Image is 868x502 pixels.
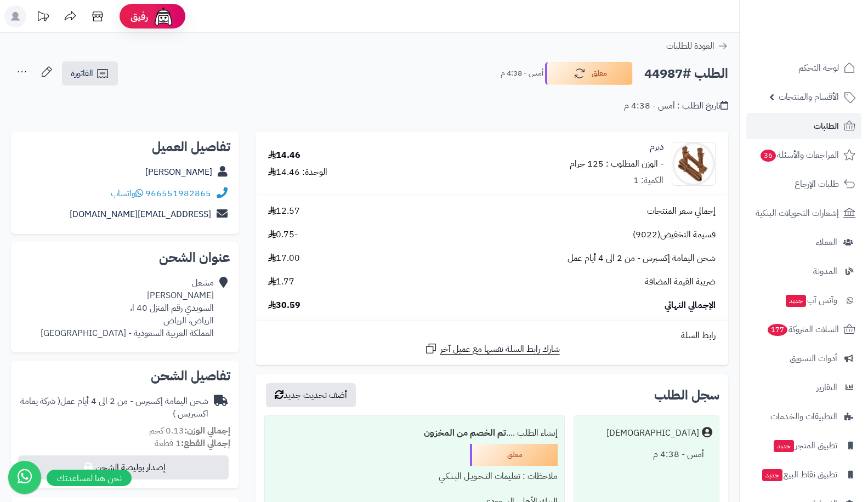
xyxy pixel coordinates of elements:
span: 12.57 [268,205,300,218]
a: طلبات الإرجاع [746,171,861,197]
div: أمس - 4:38 م [581,444,712,465]
span: طلبات الإرجاع [795,176,839,192]
div: تاريخ الطلب : أمس - 4:38 م [624,100,728,112]
div: الكمية: 1 [633,174,663,187]
a: تطبيق المتجرجديد [746,432,861,459]
small: 1 قطعة [155,437,230,450]
span: لوحة التحكم [798,60,839,76]
span: رفيق [131,10,148,23]
h3: سجل الطلب [654,389,719,402]
span: 17.00 [268,252,300,265]
span: إجمالي سعر المنتجات [647,205,716,218]
strong: إجمالي الوزن: [184,424,230,437]
a: [EMAIL_ADDRESS][DOMAIN_NAME] [70,208,211,221]
button: إصدار بوليصة الشحن [18,455,229,480]
span: 36 [761,150,776,162]
h2: تفاصيل الشحن [20,369,230,383]
img: 1755371797-Derum-90x90.jpg [672,142,715,186]
a: إشعارات التحويلات البنكية [746,200,861,226]
span: جديد [762,469,782,481]
a: المدونة [746,258,861,284]
span: قسيمة التخفيض(9022) [633,229,716,241]
span: 1.77 [268,276,294,288]
span: 177 [768,324,787,336]
span: الإجمالي النهائي [665,299,716,312]
img: ai-face.png [152,5,174,27]
a: ديرم [650,141,663,153]
button: أضف تحديث جديد [266,383,356,407]
b: تم الخصم من المخزون [424,426,506,440]
div: [DEMOGRAPHIC_DATA] [606,427,699,440]
div: رابط السلة [260,329,724,342]
div: إنشاء الطلب .... [271,423,558,444]
span: العودة للطلبات [666,39,714,53]
span: المدونة [813,264,837,279]
strong: إجمالي القطع: [181,437,230,450]
span: الفاتورة [71,67,93,80]
span: تطبيق المتجر [773,438,837,453]
small: أمس - 4:38 م [501,68,543,79]
a: تطبيق نقاط البيعجديد [746,461,861,488]
a: الفاتورة [62,61,118,85]
div: معلق [470,444,558,466]
span: -0.75 [268,229,298,241]
div: مشعل [PERSON_NAME] السويدي رقم المنزل 40 ا، الرياض، الرياض المملكة العربية السعودية - [GEOGRAPHIC... [41,277,214,339]
span: ( شركة يمامة اكسبريس ) [20,395,208,420]
h2: الطلب #44987 [644,62,728,85]
div: 14.46 [268,149,300,162]
span: إشعارات التحويلات البنكية [756,206,839,221]
a: العملاء [746,229,861,255]
a: تحديثات المنصة [29,5,56,30]
span: شارك رابط السلة نفسها مع عميل آخر [440,343,560,356]
span: السلات المتروكة [767,322,839,337]
h2: تفاصيل العميل [20,140,230,153]
span: 30.59 [268,299,300,312]
h2: عنوان الشحن [20,251,230,264]
span: أدوات التسويق [790,351,837,366]
small: 0.13 كجم [149,424,230,437]
div: الوحدة: 14.46 [268,166,327,179]
button: معلق [545,62,633,85]
span: تطبيق نقاط البيع [761,467,837,482]
span: العملاء [816,235,837,250]
a: السلات المتروكة177 [746,316,861,343]
a: المراجعات والأسئلة36 [746,142,861,168]
a: [PERSON_NAME] [145,166,212,179]
small: - الوزن المطلوب : 125 جرام [570,157,663,170]
span: ضريبة القيمة المضافة [645,276,716,288]
span: التطبيقات والخدمات [770,409,837,424]
span: التقارير [816,380,837,395]
a: العودة للطلبات [666,39,728,53]
span: وآتس آب [785,293,837,308]
a: واتساب [111,187,143,200]
span: شحن اليمامة إكسبرس - من 2 الى 4 أيام عمل [568,252,716,265]
img: logo-2.png [793,29,858,52]
a: أدوات التسويق [746,345,861,372]
a: التقارير [746,374,861,401]
span: المراجعات والأسئلة [759,147,839,163]
a: شارك رابط السلة نفسها مع عميل آخر [424,342,560,356]
a: وآتس آبجديد [746,287,861,313]
a: لوحة التحكم [746,55,861,81]
span: الطلبات [814,118,839,134]
span: الأقسام والمنتجات [779,89,839,105]
a: التطبيقات والخدمات [746,403,861,430]
div: شحن اليمامة إكسبرس - من 2 الى 4 أيام عمل [20,395,208,420]
a: الطلبات [746,113,861,139]
span: جديد [774,440,794,452]
span: جديد [786,295,806,307]
a: 966551982865 [145,187,211,200]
